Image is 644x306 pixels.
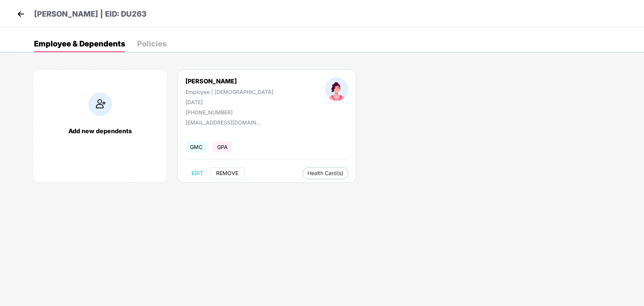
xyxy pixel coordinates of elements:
button: EDIT [185,167,209,179]
div: Policies [137,40,167,48]
span: GMC [185,141,207,152]
div: Employee | [DEMOGRAPHIC_DATA] [185,89,273,95]
img: addIcon [88,92,112,116]
span: REMOVE [216,170,238,176]
button: Health Card(s) [303,167,348,179]
div: [PERSON_NAME] [185,77,273,85]
button: REMOVE [210,167,244,179]
p: [PERSON_NAME] | EID: DU263 [34,8,147,20]
img: back [15,8,26,20]
span: GPA [213,141,232,152]
img: profileImage [325,77,348,101]
div: [DATE] [185,99,273,105]
div: Add new dependents [40,127,160,135]
div: [EMAIL_ADDRESS][DOMAIN_NAME] [185,119,261,126]
span: Health Card(s) [307,171,343,175]
div: [PHONE_NUMBER] [185,109,273,115]
span: EDIT [192,170,203,176]
div: Employee & Dependents [34,40,125,48]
